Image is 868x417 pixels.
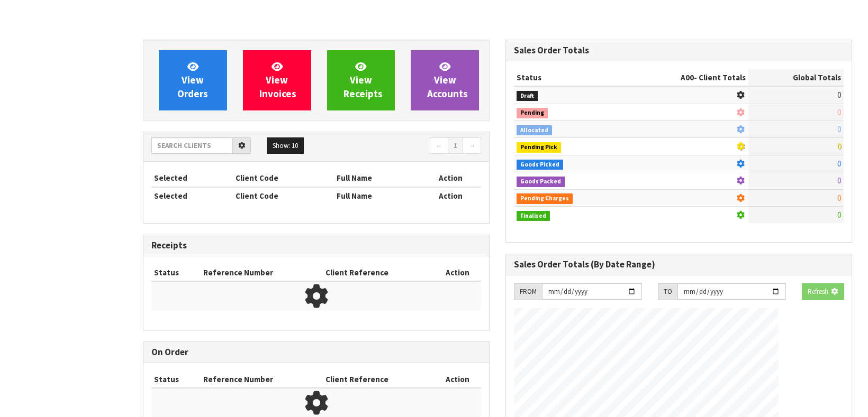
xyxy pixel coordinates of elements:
a: 1 [448,137,463,154]
th: Status [514,69,623,86]
span: Goods Picked [517,160,563,170]
span: View Invoices [259,60,296,100]
th: Reference Number [201,371,323,388]
th: Action [420,187,481,204]
th: Client Reference [323,371,434,388]
span: 0 [837,141,841,151]
div: TO [658,283,677,300]
th: Action [420,170,481,187]
input: Search clients [151,137,233,154]
span: View Receipts [343,60,383,100]
th: - Client Totals [623,69,748,86]
span: A00 [681,72,694,82]
span: View Accounts [427,60,468,100]
h3: Receipts [151,240,481,251]
th: Client Code [233,187,334,204]
a: ViewOrders [159,50,227,110]
th: Selected [151,170,233,187]
th: Status [151,264,201,281]
th: Action [434,264,482,281]
th: Action [434,371,482,388]
button: Show: 10 [267,137,304,154]
th: Full Name [334,187,420,204]
th: Global Totals [748,69,844,86]
span: 0 [837,124,841,134]
th: Reference Number [201,264,323,281]
h3: On Order [151,347,481,357]
button: Refresh [802,283,844,300]
span: Finalised [517,211,550,221]
a: ← [430,137,448,154]
span: 0 [837,107,841,117]
span: Pending Pick [517,142,561,153]
th: Client Code [233,170,334,187]
a: ViewAccounts [411,50,479,110]
span: Draft [517,91,538,101]
span: 0 [837,159,841,169]
span: 0 [837,175,841,186]
nav: Page navigation [324,137,481,156]
a: → [463,137,481,154]
th: Status [151,371,201,388]
span: Pending Charges [517,193,573,204]
th: Full Name [334,170,420,187]
th: Selected [151,187,233,204]
span: View Orders [177,60,208,100]
span: Pending [517,108,548,118]
span: 0 [837,210,841,220]
div: FROM [514,283,542,300]
th: Client Reference [323,264,434,281]
a: ViewReceipts [327,50,395,110]
span: 0 [837,193,841,203]
span: 0 [837,90,841,100]
a: ViewInvoices [243,50,311,110]
span: Goods Packed [517,177,565,187]
h3: Sales Order Totals (By Date Range) [514,260,844,270]
span: Allocated [517,125,552,136]
h3: Sales Order Totals [514,45,844,55]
